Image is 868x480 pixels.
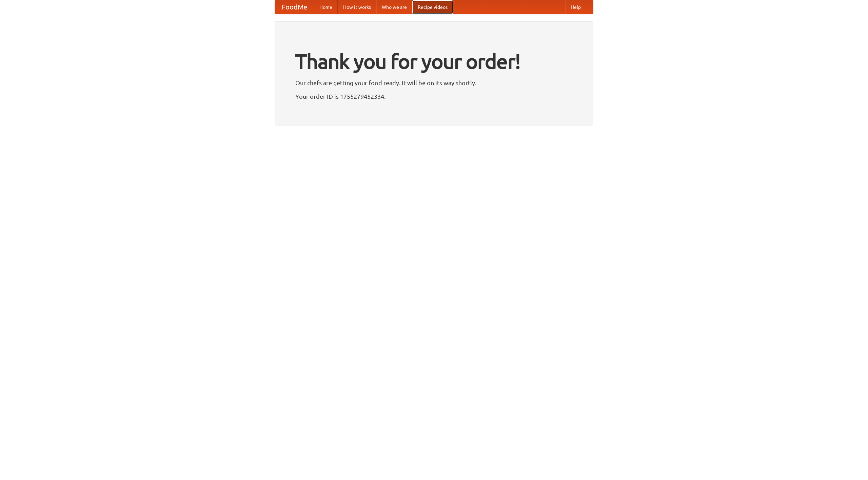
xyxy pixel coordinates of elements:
a: Recipe videos [412,0,453,14]
a: Help [565,0,586,14]
p: Your order ID is 1755279452334. [295,91,573,101]
a: FoodMe [275,0,314,14]
p: Our chefs are getting your food ready. It will be on its way shortly. [295,78,573,88]
h1: Thank you for your order! [295,45,573,78]
a: Home [314,0,338,14]
a: Who we are [376,0,412,14]
a: How it works [338,0,376,14]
